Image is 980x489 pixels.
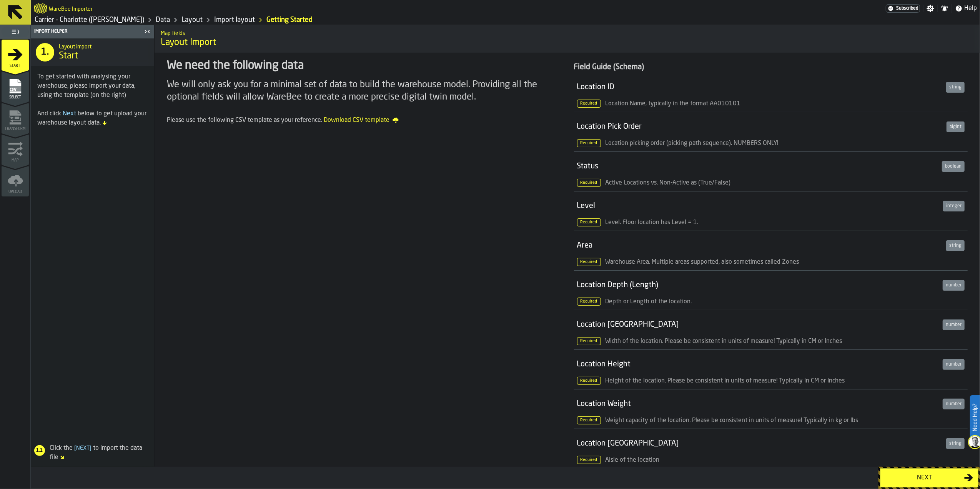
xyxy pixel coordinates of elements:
span: Help [964,4,977,13]
li: menu Upload [2,166,29,196]
div: Location Weight [577,399,940,409]
span: Aisle of the location [606,457,660,463]
li: menu Select [2,71,29,102]
label: button-toggle-Notifications [938,5,952,12]
div: Area [577,240,943,251]
div: title-Start [31,38,154,66]
span: Height of the location. Please be consistent in units of measure! Typically in CM or Inches [606,378,845,384]
a: link-to-/wh/i/e074fb63-00ea-4531-a7c9-ea0a191b3e4f [35,16,144,24]
span: Required [577,456,601,464]
div: Next [885,473,964,482]
a: logo-header [34,2,47,15]
label: button-toggle-Settings [923,5,937,12]
div: string [946,438,965,449]
div: integer [943,201,965,211]
span: Required [577,416,601,424]
span: [ [74,446,76,451]
a: link-to-/wh/i/e074fb63-00ea-4531-a7c9-ea0a191b3e4f/data [156,16,170,24]
span: Depth or Length of the location. [606,299,692,305]
div: number [943,319,965,330]
div: boolean [942,161,965,172]
span: Required [577,100,601,108]
span: Required [577,139,601,147]
h2: Sub Title [59,42,148,50]
span: Active Locations vs. Non-Active as (True/False) [606,180,731,186]
div: number [943,359,965,370]
header: Import Helper [31,25,154,38]
span: 1.1 [35,448,45,453]
span: Next [63,111,76,117]
span: Upload [2,190,29,194]
span: Required [577,298,601,306]
div: Location Depth (Length) [577,280,940,291]
div: Location Pick Order [577,121,944,132]
span: Map [2,158,29,163]
span: Width of the location. Please be consistent in units of measure! Typically in CM or Inches [606,338,842,344]
span: Required [577,377,601,385]
li: menu Transform [2,103,29,133]
div: number [943,399,965,409]
div: Menu Subscription [886,4,920,13]
div: string [946,240,965,251]
label: button-toggle-Close me [142,27,153,36]
span: Transform [2,127,29,131]
nav: Breadcrumb [34,15,506,25]
span: Subscribed [896,6,918,11]
span: Start [59,50,78,62]
span: Weight capacity of the location. Please be consistent in units of measure! Typically in kg or lbs [606,417,859,424]
span: Next [73,446,93,451]
button: button-Next [880,468,978,487]
span: Required [577,179,601,187]
span: Select [2,95,29,100]
div: Field Guide (Schema) [574,62,968,73]
li: menu Map [2,134,29,165]
h2: Sub Title [161,29,974,37]
div: Location [GEOGRAPHIC_DATA] [577,319,940,330]
span: Layout Import [161,37,974,49]
div: bigint [947,121,965,132]
span: Location Name, typically in the format AA010101 [606,101,741,107]
li: menu Start [2,40,29,70]
div: 1. [36,43,54,62]
span: Required [577,337,601,345]
h2: Sub Title [49,5,93,12]
div: Location Height [577,359,940,370]
span: Please use the following CSV template as your reference. [167,117,322,123]
a: link-to-/wh/i/e074fb63-00ea-4531-a7c9-ea0a191b3e4f/import/layout/ [214,16,255,24]
div: number [943,280,965,291]
span: ] [90,446,92,451]
span: Level. Floor location has Level = 1. [606,220,699,226]
div: To get started with analysing your warehouse, please import your data, using the template (on the... [37,72,148,100]
label: button-toggle-Help [952,4,980,13]
div: And click below to get upload your warehouse layout data. [37,109,148,128]
a: link-to-/wh/i/e074fb63-00ea-4531-a7c9-ea0a191b3e4f/import/layout [266,16,313,24]
span: Warehouse Area. Multiple areas supported, also sometimes called Zones [606,259,799,265]
div: Status [577,161,939,172]
a: link-to-/wh/i/e074fb63-00ea-4531-a7c9-ea0a191b3e4f/settings/billing [886,4,920,13]
div: title-Layout Import [155,25,980,53]
span: Required [577,258,601,266]
div: Click the to import the data file [31,444,151,462]
div: We need the following data [167,59,561,73]
div: Location ID [577,82,943,93]
label: Need Help? [971,396,979,439]
a: Download CSV template [324,116,399,126]
a: link-to-/wh/i/e074fb63-00ea-4531-a7c9-ea0a191b3e4f/designer [181,16,203,24]
span: Location picking order (picking path sequence). NUMBERS ONLY! [606,140,779,146]
span: Start [2,64,29,68]
div: string [946,82,965,93]
div: Level [577,201,940,211]
label: button-toggle-Toggle Full Menu [2,27,29,37]
div: We will only ask you for a minimal set of data to build the warehouse model. Providing all the op... [167,79,561,103]
div: Location [GEOGRAPHIC_DATA] [577,438,943,449]
span: Required [577,218,601,226]
div: Import Helper [33,29,142,34]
